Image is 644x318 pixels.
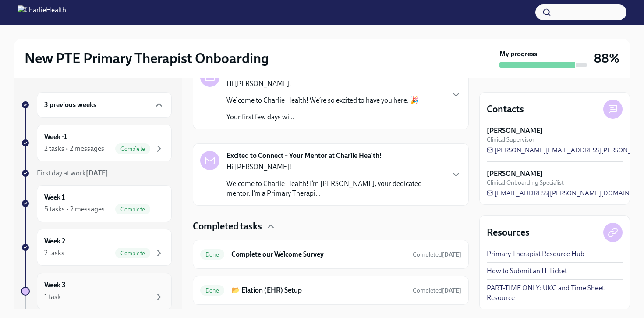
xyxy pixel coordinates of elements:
p: Hi [PERSON_NAME], [226,79,419,89]
a: PART-TIME ONLY: UKG and Time Sheet Resource [487,283,623,303]
p: Hi [PERSON_NAME]! [226,162,444,172]
p: Welcome to Charlie Health! I’m [PERSON_NAME], your dedicated mentor. I’m a Primary Therapi... [226,179,444,198]
strong: [DATE] [442,251,461,258]
strong: [DATE] [86,169,108,177]
img: CharlieHealth [18,5,66,19]
a: Week 22 tasksComplete [21,229,172,266]
span: August 19th, 2025 14:11 [413,286,461,295]
p: Welcome to Charlie Health! We’re so excited to have you here. 🎉 [226,96,419,105]
h2: New PTE Primary Therapist Onboarding [25,50,269,67]
span: Clinical Onboarding Specialist [487,179,564,187]
span: August 19th, 2025 07:56 [413,250,461,259]
span: Clinical Supervisor [487,136,534,144]
span: Completed [413,251,461,258]
span: Done [200,251,224,258]
div: 2 tasks [44,248,64,258]
h6: Week -1 [44,132,67,142]
strong: [DATE] [442,287,461,294]
span: Done [200,287,224,294]
a: Week 15 tasks • 2 messagesComplete [21,185,172,222]
h4: Contacts [487,103,524,116]
span: Complete [115,146,150,152]
a: Primary Therapist Resource Hub [487,249,584,259]
h4: Completed tasks [193,220,262,233]
h6: 3 previous weeks [44,100,96,110]
div: 1 task [44,292,61,302]
h4: Resources [487,226,530,239]
span: First day at work [37,169,108,177]
a: DoneComplete our Welcome SurveyCompleted[DATE] [200,247,461,261]
span: Complete [115,250,150,257]
a: Week 31 task [21,273,172,310]
strong: [PERSON_NAME] [487,169,543,179]
strong: [PERSON_NAME] [487,126,543,136]
a: First day at work[DATE] [21,168,172,178]
h6: Week 2 [44,236,65,246]
h6: Week 1 [44,193,65,202]
span: Completed [413,287,461,294]
h3: 88% [594,50,619,66]
a: Week -12 tasks • 2 messagesComplete [21,125,172,161]
span: Complete [115,206,150,213]
h6: Week 3 [44,280,66,290]
h6: Complete our Welcome Survey [231,250,406,259]
div: 5 tasks • 2 messages [44,204,105,214]
a: Done📂 Elation (EHR) SetupCompleted[DATE] [200,283,461,297]
a: How to Submit an IT Ticket [487,266,567,276]
div: Completed tasks [193,220,469,233]
div: 2 tasks • 2 messages [44,144,104,154]
div: 3 previous weeks [37,92,172,118]
h6: 📂 Elation (EHR) Setup [231,286,406,295]
strong: Excited to Connect – Your Mentor at Charlie Health! [226,151,382,161]
strong: My progress [499,49,537,59]
p: Your first few days wi... [226,112,419,122]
